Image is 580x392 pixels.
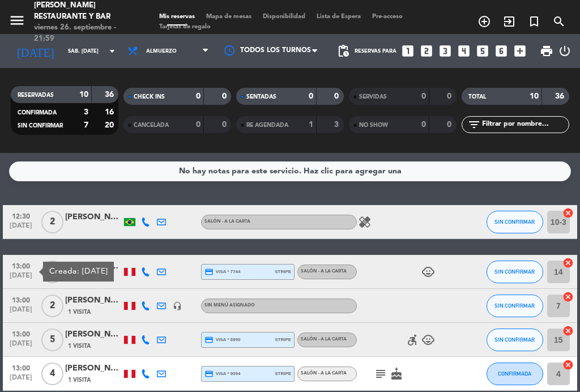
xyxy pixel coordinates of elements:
[84,121,88,129] strong: 7
[275,370,291,377] span: stripe
[84,108,88,116] strong: 3
[494,219,535,225] span: SIN CONFIRMAR
[204,267,240,276] span: visa * 7744
[41,329,63,351] span: 5
[7,374,35,387] span: [DATE]
[204,219,250,224] span: Salón - A la carta
[358,215,372,229] i: healing
[562,207,574,219] i: cancel
[334,92,341,100] strong: 0
[467,118,481,131] i: filter_list
[457,44,471,58] i: looks_4
[134,94,165,100] span: CHECK INS
[68,342,91,351] span: 1 Visita
[275,336,291,343] span: stripe
[487,363,543,385] button: CONFIRMADA
[18,110,57,116] span: CONFIRMADA
[481,118,569,131] input: Filtrar por nombre...
[390,367,403,381] i: cake
[562,359,574,370] i: cancel
[355,48,396,54] span: Reservas para
[301,269,347,274] span: Salón - A la carta
[65,328,122,341] div: [PERSON_NAME]
[204,303,255,308] span: Sin menú asignado
[468,94,486,100] span: TOTAL
[105,44,119,58] i: arrow_drop_down
[79,91,88,99] strong: 10
[68,376,91,385] span: 1 Visita
[494,44,509,58] i: looks_6
[105,108,116,116] strong: 16
[494,302,535,309] span: SIN CONFIRMAR
[530,92,539,100] strong: 10
[487,295,543,317] button: SIN CONFIRMAR
[65,260,122,273] div: [PERSON_NAME]
[555,92,566,100] strong: 36
[359,94,387,100] span: SERVIDAS
[8,40,62,62] i: [DATE]
[487,329,543,351] button: SIN CONFIRMAR
[547,12,572,31] span: BUSCAR
[374,367,387,381] i: subject
[105,91,116,99] strong: 36
[7,209,35,222] span: 12:30
[41,211,63,233] span: 2
[438,44,453,58] i: looks_3
[65,211,122,224] div: [PERSON_NAME] França
[502,15,516,28] i: exit_to_app
[204,267,214,276] i: credit_card
[487,261,543,283] button: SIN CONFIRMAR
[477,15,491,28] i: add_circle_outline
[41,295,63,317] span: 2
[8,12,25,33] button: menu
[494,269,535,275] span: SIN CONFIRMAR
[179,165,402,178] div: No hay notas para este servicio. Haz clic para agregar una
[558,34,572,68] div: LOG OUT
[7,361,35,374] span: 13:00
[400,44,415,58] i: looks_one
[68,308,91,317] span: 1 Visita
[421,333,435,347] i: child_care
[513,44,527,58] i: add_box
[246,94,276,100] span: SENTADAS
[336,44,350,58] span: pending_actions
[419,44,434,58] i: looks_two
[301,337,347,342] span: Salón - A la carta
[311,14,366,20] span: Lista de Espera
[472,12,497,31] span: RESERVAR MESA
[222,121,229,129] strong: 0
[7,306,35,319] span: [DATE]
[301,371,347,376] span: Salón - A la carta
[34,22,137,44] div: viernes 26. septiembre - 21:59
[153,24,216,30] span: Tarjetas de regalo
[527,15,541,28] i: turned_in_not
[8,12,25,29] i: menu
[522,12,547,31] span: Reserva especial
[552,15,566,28] i: search
[421,92,426,100] strong: 0
[43,262,114,282] div: Creada: [DATE]
[146,48,177,54] span: Almuerzo
[558,44,572,58] i: power_settings_new
[494,336,535,343] span: SIN CONFIRMAR
[7,222,35,235] span: [DATE]
[475,44,490,58] i: looks_5
[498,370,531,377] span: CONFIRMADA
[204,369,214,378] i: credit_card
[7,327,35,340] span: 13:00
[7,293,35,306] span: 13:00
[196,92,201,100] strong: 0
[497,12,522,31] span: WALK IN
[562,257,574,269] i: cancel
[309,92,313,100] strong: 0
[196,121,201,129] strong: 0
[366,14,408,20] span: Pre-acceso
[562,291,574,302] i: cancel
[562,325,574,336] i: cancel
[7,272,35,285] span: [DATE]
[421,265,435,279] i: child_care
[7,259,35,272] span: 13:00
[65,362,122,375] div: [PERSON_NAME]
[275,268,291,275] span: stripe
[18,123,63,129] span: SIN CONFIRMAR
